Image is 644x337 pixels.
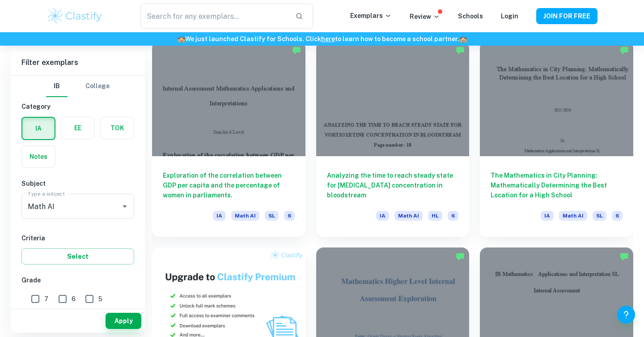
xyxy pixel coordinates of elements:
span: SL [593,211,606,221]
button: EE [61,117,94,139]
a: Login [501,13,518,20]
span: Math AI [559,211,587,221]
button: JOIN FOR FREE [536,8,597,24]
span: 6 [612,211,623,221]
span: 7 [44,294,48,304]
h6: We just launched Clastify for Schools. Click to learn how to become a school partner. [2,34,642,44]
button: Apply [106,313,141,329]
span: SL [265,211,279,221]
h6: Exploration of the correlation between GDP per capita and the percentage of women in parliaments. [163,171,295,200]
label: Type a subject [28,190,65,197]
img: Marked [292,46,301,55]
button: College [85,76,110,97]
img: Marked [620,252,629,261]
h6: Filter exemplars [11,50,145,75]
h6: Category [21,102,134,111]
div: Filter type choice [46,76,110,97]
button: Select [21,248,134,264]
img: Clastify logo [47,7,103,25]
h6: Grade [21,275,134,285]
span: 6 [448,211,458,221]
a: here [321,35,335,43]
h6: Analyzing the time to reach steady state for [MEDICAL_DATA] concentration in bloodstream [327,171,459,200]
span: 6 [72,294,76,304]
p: Exemplars [350,11,392,21]
button: TOK [101,117,134,139]
img: Marked [456,252,465,261]
span: HL [428,211,442,221]
span: IA [541,211,554,221]
h6: Subject [21,179,134,188]
span: IA [213,211,226,221]
span: 🏫 [178,35,185,43]
a: Analyzing the time to reach steady state for [MEDICAL_DATA] concentration in bloodstreamIAMath AIHL6 [316,41,470,237]
p: Review [410,12,440,21]
button: IB [46,76,68,97]
a: The Mathematics in City Planning: Mathematically Determining the Best Location for a High SchoolI... [480,41,633,237]
span: 🏫 [459,35,467,43]
span: Math AI [394,211,423,221]
img: Marked [456,46,465,55]
button: IA [22,118,55,139]
a: Exploration of the correlation between GDP per capita and the percentage of women in parliaments.... [152,41,305,237]
span: Math AI [231,211,259,221]
h6: Criteria [21,233,134,243]
button: Open [119,200,131,213]
button: Help and Feedback [617,306,635,324]
h6: The Mathematics in City Planning: Mathematically Determining the Best Location for a High School [491,171,623,200]
span: 5 [98,294,102,304]
a: Schools [458,13,483,20]
img: Marked [620,46,629,55]
button: Notes [22,146,55,167]
span: 6 [284,211,295,221]
input: Search for any exemplars... [140,4,288,29]
span: IA [376,211,389,221]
